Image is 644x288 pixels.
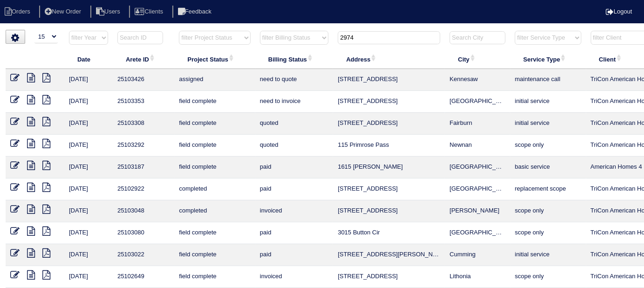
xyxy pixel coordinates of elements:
th: Address: activate to sort column ascending [333,49,445,69]
td: 25103292 [113,135,174,157]
td: field complete [174,266,255,288]
td: [DATE] [64,200,113,222]
td: invoiced [255,200,333,222]
td: [STREET_ADDRESS] [333,113,445,135]
td: [STREET_ADDRESS] [333,91,445,113]
th: Date [64,49,113,69]
th: Service Type: activate to sort column ascending [510,49,586,69]
td: 25103426 [113,69,174,91]
a: New Order [39,8,89,15]
td: [DATE] [64,222,113,244]
td: 25103187 [113,157,174,178]
td: paid [255,157,333,178]
a: Users [90,8,128,15]
td: quoted [255,113,333,135]
td: paid [255,178,333,200]
li: New Order [39,6,89,18]
input: Search City [450,31,506,44]
li: Users [90,6,128,18]
a: Logout [606,8,632,15]
li: Feedback [172,6,219,18]
td: Lithonia [445,266,510,288]
td: [DATE] [64,157,113,178]
td: 1615 [PERSON_NAME] [333,157,445,178]
td: field complete [174,244,255,266]
td: field complete [174,91,255,113]
td: paid [255,244,333,266]
th: Project Status: activate to sort column ascending [174,49,255,69]
td: 25103353 [113,91,174,113]
td: [DATE] [64,178,113,200]
td: 25103048 [113,200,174,222]
td: replacement scope [510,178,586,200]
td: [GEOGRAPHIC_DATA] [445,91,510,113]
td: 25102922 [113,178,174,200]
td: scope only [510,135,586,157]
td: [DATE] [64,69,113,91]
td: 25102649 [113,266,174,288]
th: Billing Status: activate to sort column ascending [255,49,333,69]
td: need to invoice [255,91,333,113]
td: scope only [510,200,586,222]
td: [PERSON_NAME] [445,200,510,222]
input: Search ID [117,31,163,44]
td: [STREET_ADDRESS] [333,178,445,200]
td: [STREET_ADDRESS] [333,200,445,222]
td: invoiced [255,266,333,288]
td: 3015 Button Cir [333,222,445,244]
td: [STREET_ADDRESS] [333,266,445,288]
td: [DATE] [64,113,113,135]
td: 115 Primrose Pass [333,135,445,157]
td: basic service [510,157,586,178]
td: 25103308 [113,113,174,135]
td: Newnan [445,135,510,157]
td: scope only [510,222,586,244]
td: Fairburn [445,113,510,135]
th: City: activate to sort column ascending [445,49,510,69]
td: field complete [174,222,255,244]
td: need to quote [255,69,333,91]
td: [DATE] [64,266,113,288]
input: Search Address [338,31,440,44]
td: initial service [510,113,586,135]
a: Clients [129,8,171,15]
td: field complete [174,113,255,135]
td: field complete [174,135,255,157]
td: 25103080 [113,222,174,244]
td: [DATE] [64,244,113,266]
td: 25103022 [113,244,174,266]
td: Cumming [445,244,510,266]
td: [STREET_ADDRESS][PERSON_NAME] [333,244,445,266]
td: [DATE] [64,135,113,157]
td: completed [174,200,255,222]
th: Arete ID: activate to sort column ascending [113,49,174,69]
td: [STREET_ADDRESS] [333,69,445,91]
td: Kennesaw [445,69,510,91]
td: quoted [255,135,333,157]
td: field complete [174,157,255,178]
td: assigned [174,69,255,91]
td: scope only [510,266,586,288]
td: paid [255,222,333,244]
td: [GEOGRAPHIC_DATA] [445,222,510,244]
td: initial service [510,244,586,266]
td: [DATE] [64,91,113,113]
li: Clients [129,6,171,18]
td: initial service [510,91,586,113]
td: [GEOGRAPHIC_DATA] [445,178,510,200]
td: [GEOGRAPHIC_DATA] [445,157,510,178]
td: maintenance call [510,69,586,91]
td: completed [174,178,255,200]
